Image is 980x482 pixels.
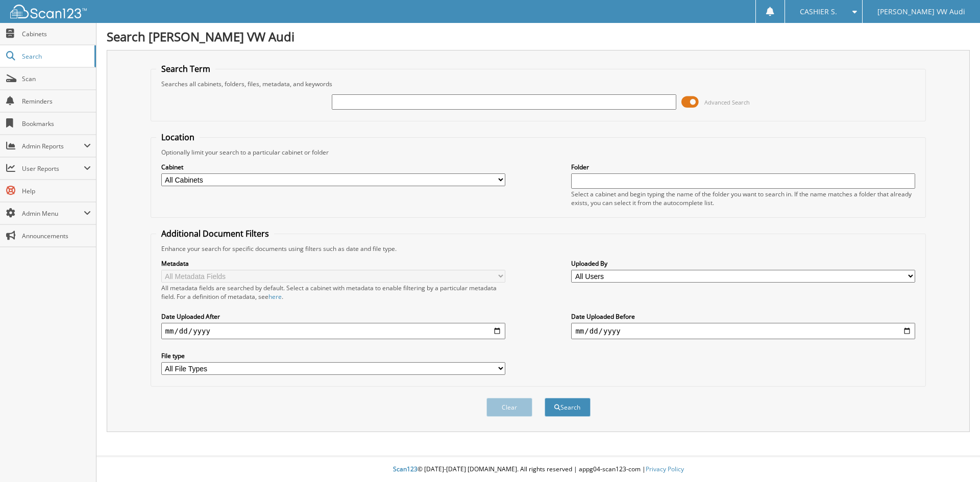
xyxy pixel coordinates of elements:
[156,132,200,143] legend: Location
[545,398,591,417] button: Search
[22,97,91,106] span: Reminders
[268,292,282,301] a: here
[22,164,84,173] span: User Reports
[800,9,837,15] span: CASHIER S.
[571,323,915,339] input: end
[161,259,505,268] label: Metadata
[22,74,91,83] span: Scan
[107,28,970,45] h1: Search [PERSON_NAME] VW Audi
[22,187,91,195] span: Help
[22,30,91,38] span: Cabinets
[571,190,915,207] div: Select a cabinet and begin typing the name of the folder you want to search in. If the name match...
[161,351,505,360] label: File type
[22,142,84,150] span: Admin Reports
[156,80,921,88] div: Searches all cabinets, folders, files, metadata, and keywords
[22,209,84,218] span: Admin Menu
[161,284,505,301] div: All metadata fields are searched by default. Select a cabinet with metadata to enable filtering b...
[877,9,965,15] span: [PERSON_NAME] VW Audi
[571,259,915,268] label: Uploaded By
[571,163,915,171] label: Folder
[704,98,750,106] span: Advanced Search
[571,312,915,321] label: Date Uploaded Before
[22,119,91,128] span: Bookmarks
[156,63,215,74] legend: Search Term
[161,323,505,339] input: start
[96,457,980,482] div: © [DATE]-[DATE] [DOMAIN_NAME]. All rights reserved | appg04-scan123-com |
[646,465,684,473] a: Privacy Policy
[156,228,274,239] legend: Additional Document Filters
[393,465,418,473] span: Scan123
[161,312,505,321] label: Date Uploaded After
[22,232,91,240] span: Announcements
[486,398,532,417] button: Clear
[156,244,921,253] div: Enhance your search for specific documents using filters such as date and file type.
[161,163,505,171] label: Cabinet
[22,52,89,61] span: Search
[156,148,921,157] div: Optionally limit your search to a particular cabinet or folder
[10,5,87,18] img: scan123-logo-white.svg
